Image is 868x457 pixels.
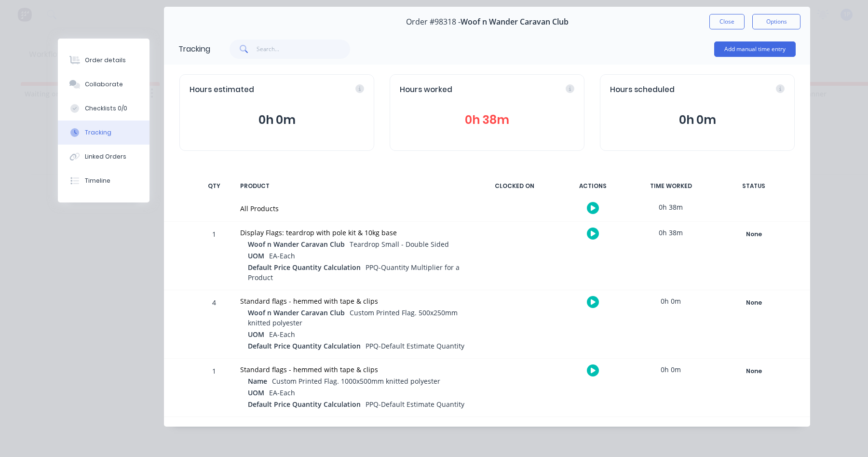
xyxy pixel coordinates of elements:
[85,128,111,137] div: Tracking
[240,296,467,306] div: Standard flags - hemmed with tape & clips
[248,329,264,339] span: UOM
[719,296,789,309] button: None
[190,111,364,129] button: 0h 0m
[85,176,110,185] div: Timeline
[719,228,788,241] div: None
[248,308,458,327] span: Custom Printed Flag. 500x250mm knitted polyester
[248,399,361,409] span: Default Price Quantity Calculation
[366,400,464,409] span: PPQ-Default Estimate Quantity
[58,121,149,145] button: Tracking
[85,152,126,161] div: Linked Orders
[248,388,264,398] span: UOM
[714,41,796,57] button: Add manual time entry
[610,111,785,129] button: 0h 0m
[85,104,127,113] div: Checklists 0/0
[556,176,629,196] div: ACTIONS
[248,263,460,282] span: PPQ-Quantity Multiplier for a Product
[240,203,467,214] div: All Products
[200,176,229,196] div: QTY
[635,222,707,243] div: 0h 38m
[610,84,675,95] span: Hours scheduled
[58,169,149,193] button: Timeline
[248,239,345,249] span: Woof n Wander Caravan Club
[240,364,467,375] div: Standard flags - hemmed with tape & clips
[635,359,707,380] div: 0h 0m
[248,341,361,351] span: Default Price Quantity Calculation
[248,251,264,261] span: UOM
[248,262,361,272] span: Default Price Quantity Calculation
[248,308,345,318] span: Woof n Wander Caravan Club
[635,290,707,312] div: 0h 0m
[200,360,229,417] div: 1
[366,341,464,350] span: PPQ-Default Estimate Quantity
[719,365,788,377] div: None
[240,228,467,238] div: Display Flags: teardrop with pole kit & 10kg base
[719,296,788,309] div: None
[269,251,295,260] span: EA-Each
[234,176,473,196] div: PRODUCT
[58,96,149,121] button: Checklists 0/0
[719,364,789,378] button: None
[257,40,351,59] input: Search...
[478,176,551,196] div: CLOCKED ON
[400,111,574,129] button: 0h 38m
[752,14,800,29] button: Options
[269,330,295,339] span: EA-Each
[269,388,295,397] span: EA-Each
[461,17,569,27] span: Woof n Wander Caravan Club
[713,176,795,196] div: STATUS
[635,176,707,196] div: TIME WORKED
[85,56,126,65] div: Order details
[200,223,229,290] div: 1
[190,84,254,95] span: Hours estimated
[719,228,789,241] button: None
[406,17,461,27] span: Order #98318 -
[248,376,267,386] span: Name
[58,72,149,96] button: Collaborate
[272,376,440,386] span: Custom Printed Flag. 1000x500mm knitted polyester
[200,292,229,358] div: 4
[85,80,123,89] div: Collaborate
[350,240,449,249] span: Teardrop Small - Double Sided
[58,48,149,72] button: Order details
[178,43,210,55] div: Tracking
[635,196,707,218] div: 0h 38m
[400,84,452,95] span: Hours worked
[709,14,745,29] button: Close
[58,145,149,169] button: Linked Orders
